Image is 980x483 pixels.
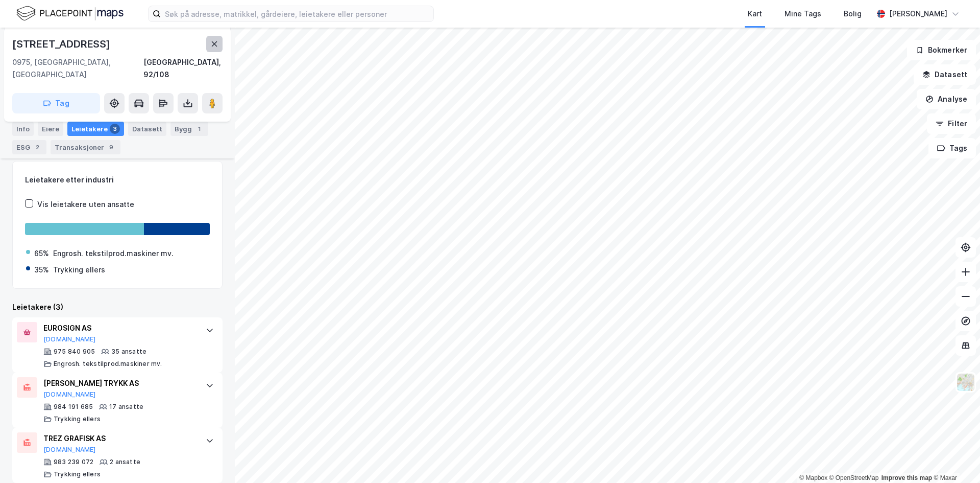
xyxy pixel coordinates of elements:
div: Trykking ellers [54,470,101,478]
div: Mine Tags [785,8,821,20]
div: 35% [34,264,49,276]
img: logo.f888ab2527a4732fd821a326f86c7f29.svg [16,5,124,22]
div: Leietakere etter industri [25,174,210,186]
button: [DOMAIN_NAME] [43,446,96,454]
button: Filter [927,113,976,134]
button: Tag [12,93,100,113]
div: Vis leietakere uten ansatte [37,198,134,211]
div: 65% [34,247,49,260]
div: Leietakere (3) [12,301,223,313]
div: 984 191 685 [54,403,93,411]
div: 1 [194,124,204,134]
div: Trykking ellers [53,264,105,276]
a: OpenStreetMap [829,474,879,481]
iframe: Chat Widget [929,434,980,483]
div: EUROSIGN AS [43,322,195,334]
div: ESG [12,140,46,154]
img: Z [956,373,975,392]
div: 983 239 072 [54,458,93,466]
div: TREZ GRAFISK AS [43,432,195,445]
div: [PERSON_NAME] TRYKK AS [43,377,195,389]
div: 3 [110,124,120,134]
div: Info [12,122,34,136]
div: Kart [748,8,762,20]
button: Tags [928,138,976,158]
div: Eiere [38,122,63,136]
div: Bolig [844,8,862,20]
div: 35 ansatte [111,348,146,356]
div: 9 [106,142,116,152]
div: Trykking ellers [54,415,101,423]
button: Analyse [917,89,976,109]
a: Mapbox [799,474,827,481]
div: 17 ansatte [109,403,143,411]
div: 2 ansatte [110,458,140,466]
div: Engrosh. tekstilprod.maskiner mv. [53,247,174,260]
button: [DOMAIN_NAME] [43,390,96,399]
button: Bokmerker [907,40,976,60]
input: Søk på adresse, matrikkel, gårdeiere, leietakere eller personer [161,6,433,21]
div: Leietakere [67,122,124,136]
button: Datasett [914,64,976,85]
div: Datasett [128,122,166,136]
div: 2 [32,142,42,152]
div: [GEOGRAPHIC_DATA], 92/108 [143,56,223,81]
div: [STREET_ADDRESS] [12,36,112,52]
div: Engrosh. tekstilprod.maskiner mv. [54,360,162,368]
button: [DOMAIN_NAME] [43,335,96,343]
a: Improve this map [881,474,932,481]
div: 0975, [GEOGRAPHIC_DATA], [GEOGRAPHIC_DATA] [12,56,143,81]
div: Transaksjoner [51,140,120,154]
div: [PERSON_NAME] [889,8,947,20]
div: Bygg [170,122,208,136]
div: Kontrollprogram for chat [929,434,980,483]
div: 975 840 905 [54,348,95,356]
